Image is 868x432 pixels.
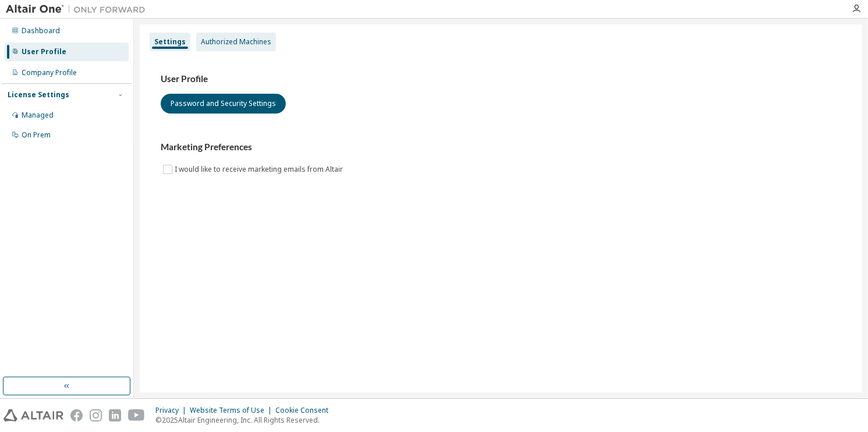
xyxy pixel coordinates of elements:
div: Cookie Consent [275,406,335,415]
button: Password and Security Settings [161,94,286,114]
img: instagram.svg [90,409,102,422]
img: facebook.svg [70,409,83,422]
div: Authorized Machines [201,37,271,47]
div: Managed [22,111,54,120]
p: © 2025 Altair Engineering, Inc. All Rights Reserved. [155,415,335,425]
div: License Settings [8,90,69,100]
div: Company Profile [22,68,77,77]
div: On Prem [22,130,51,140]
div: Settings [154,37,186,47]
div: Website Terms of Use [190,406,275,415]
h3: User Profile [161,73,841,85]
div: Dashboard [22,26,60,36]
img: linkedin.svg [109,409,121,422]
label: I would like to receive marketing emails from Altair [175,162,345,176]
div: User Profile [22,47,66,56]
div: Privacy [155,406,190,415]
img: altair_logo.svg [3,409,63,422]
img: Altair One [6,3,151,15]
img: youtube.svg [128,409,145,422]
h3: Marketing Preferences [161,141,841,153]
